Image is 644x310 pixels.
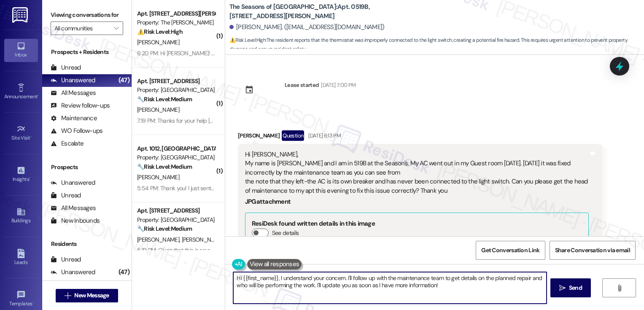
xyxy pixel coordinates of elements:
[30,134,32,140] span: •
[481,246,539,255] span: Get Conversation Link
[229,36,644,54] span: : The resident reports that the thermostat was improperly connected to the light switch, creating...
[42,240,132,248] div: Residents
[51,101,110,110] div: Review follow-ups
[51,76,95,85] div: Unanswered
[137,225,192,232] strong: 🔧 Risk Level: Medium
[4,39,38,62] a: Inbox
[51,114,97,123] div: Maintenance
[137,173,179,181] span: [PERSON_NAME]
[238,130,602,144] div: [PERSON_NAME]
[137,117,321,124] div: 7:19 PM: Thanks for your help [PERSON_NAME], she responded to my email.
[4,246,38,269] a: Leads
[229,3,398,21] b: The Seasons of [GEOGRAPHIC_DATA]: Apt. 0519B, [STREET_ADDRESS][PERSON_NAME]
[137,95,192,103] strong: 🔧 Risk Level: Medium
[252,219,375,228] b: ResiDesk found written details in this image
[137,216,215,224] div: Property: [GEOGRAPHIC_DATA]
[137,86,215,94] div: Property: [GEOGRAPHIC_DATA]
[4,122,38,145] a: Site Visit •
[137,184,318,192] div: 5:54 PM: Thank you! I just sent them a note. I'm sure it'll be handled quickly
[29,175,30,181] span: •
[137,246,487,254] div: 5:19 PM: Given that this is an expensive luxury property it seems a standard ask that gym equipme...
[137,144,215,153] div: Apt. 1012, [GEOGRAPHIC_DATA]
[137,77,215,86] div: Apt. [STREET_ADDRESS]
[137,236,182,243] span: [PERSON_NAME]
[282,130,304,141] div: Question
[4,163,38,186] a: Insights •
[229,37,266,43] strong: ⚠️ Risk Level: High
[114,25,119,32] i: 
[116,266,132,279] div: (47)
[51,204,96,213] div: All Messages
[569,283,582,292] span: Send
[74,291,109,300] span: New Message
[12,7,30,23] img: ResiDesk Logo
[51,255,81,264] div: Unread
[137,163,192,170] strong: 🔧 Risk Level: Medium
[42,163,132,172] div: Prospects
[476,241,545,260] button: Get Conversation Link
[51,216,100,225] div: New Inbounds
[233,272,547,304] textarea: To enrich screen reader interactions, please activate Accessibility in Grammarly extension settings
[137,206,215,215] div: Apt. [STREET_ADDRESS]
[137,9,215,18] div: Apt. [STREET_ADDRESS][PERSON_NAME]
[56,289,118,302] button: New Message
[137,28,183,35] strong: ⚠️ Risk Level: High
[137,38,179,46] span: [PERSON_NAME]
[51,139,84,148] div: Escalate
[181,236,224,243] span: [PERSON_NAME]
[54,22,110,35] input: All communities
[137,18,215,27] div: Property: The [PERSON_NAME]
[285,81,319,89] div: Lease started
[51,8,123,22] label: Viewing conversations for
[559,285,566,291] i: 
[319,81,356,89] div: [DATE] 7:00 PM
[38,92,39,98] span: •
[555,246,630,255] span: Share Conversation via email
[245,150,589,195] div: Hi [PERSON_NAME], My name is [PERSON_NAME] and I am in 519B at the Season's. My AC went out in my...
[137,106,179,113] span: [PERSON_NAME]
[51,127,102,135] div: WO Follow-ups
[550,278,591,297] button: Send
[229,23,385,32] div: [PERSON_NAME]. ([EMAIL_ADDRESS][DOMAIN_NAME])
[51,268,95,277] div: Unanswered
[137,49,639,57] div: 6:20 PM: Hi [PERSON_NAME]! Thanks... I reached out to [GEOGRAPHIC_DATA] but havent heard back yet...
[65,292,71,299] i: 
[245,197,291,206] b: JPG attachment
[616,285,622,291] i: 
[51,63,81,72] div: Unread
[306,131,341,140] div: [DATE] 6:13 PM
[51,89,96,97] div: All Messages
[32,299,34,305] span: •
[4,205,38,227] a: Buildings
[137,153,215,162] div: Property: [GEOGRAPHIC_DATA]
[272,229,299,237] label: See details
[42,48,132,57] div: Prospects + Residents
[116,74,132,87] div: (47)
[550,241,636,260] button: Share Conversation via email
[51,178,95,187] div: Unanswered
[51,191,81,200] div: Unread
